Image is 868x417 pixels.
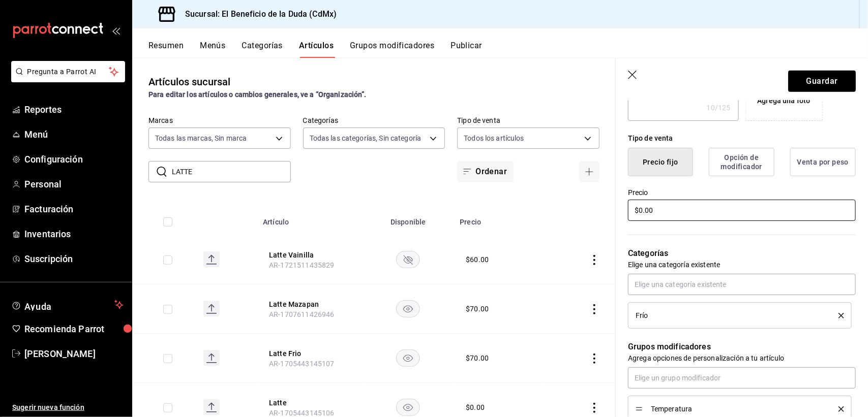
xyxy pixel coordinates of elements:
p: Grupos modificadores [628,341,856,353]
span: Menú [24,127,124,141]
span: AR-1705443145106 [269,409,334,417]
div: navigation tabs [148,41,868,58]
button: Pregunta a Parrot AI [11,61,125,82]
button: Publicar [451,41,482,58]
button: availability-product [396,251,420,268]
span: Pregunta a Parrot AI [27,67,109,77]
span: AR-1721511435829 [269,261,334,269]
span: Todas las categorías, Sin categoría [310,133,422,143]
span: Facturación [24,202,124,216]
span: [PERSON_NAME] [24,347,124,361]
span: Todos los artículos [464,133,524,143]
button: Artículos [299,41,334,58]
label: Marcas [148,117,291,124]
button: actions [589,304,600,314]
span: Frío [636,312,648,319]
button: Guardar [788,71,856,92]
label: Tipo de venta [457,117,600,124]
button: availability-product [396,300,420,317]
span: Personal [24,177,124,191]
span: AR-1705443145107 [269,360,334,368]
button: delete [831,406,844,412]
a: Pregunta a Parrot AI [7,74,125,84]
div: Artículos sucursal [148,74,230,89]
th: Precio [454,203,543,235]
button: actions [589,354,600,364]
span: Sugerir nueva función [12,402,124,413]
label: Precio [628,189,856,197]
strong: Para editar los artículos o cambios generales, ve a “Organización”. [148,90,367,99]
span: Inventarios [24,227,124,241]
span: Recomienda Parrot [24,322,124,336]
button: Grupos modificadores [350,41,434,58]
button: availability-product [396,349,420,367]
div: Tipo de venta [628,133,856,144]
button: Categorías [242,41,283,58]
span: Todas las marcas, Sin marca [155,133,247,143]
input: Elige una categoría existente [628,274,856,295]
p: Elige una categoría existente [628,260,856,270]
button: Venta por peso [790,148,856,176]
input: Buscar artículo [172,162,291,182]
span: Suscripción [24,252,124,266]
span: Configuración [24,152,124,166]
p: Categorías [628,247,856,260]
span: Reportes [24,103,124,116]
button: edit-product-location [269,299,350,309]
button: delete [831,313,844,318]
button: edit-product-location [269,348,350,359]
button: edit-product-location [269,250,350,260]
div: $ 0.00 [466,402,485,412]
p: Agrega opciones de personalización a tu artículo [628,353,856,363]
th: Artículo [257,203,363,235]
button: Opción de modificador [709,148,774,176]
label: Categorías [303,117,445,124]
th: Disponible [363,203,454,235]
button: actions [589,255,600,265]
div: Agrega una foto [758,95,811,106]
h3: Sucursal: El Beneficio de la Duda (CdMx) [177,8,337,20]
span: Ayuda [24,299,110,311]
button: Ordenar [457,161,513,182]
input: $0.00 [628,200,856,221]
button: actions [589,403,600,413]
button: Resumen [148,41,184,58]
input: Elige un grupo modificador [628,367,856,389]
button: open_drawer_menu [112,26,120,35]
span: AR-1707611426946 [269,310,334,318]
div: $ 60.00 [466,254,489,265]
div: $ 70.00 [466,353,489,363]
button: availability-product [396,399,420,416]
div: 10 /125 [707,103,731,113]
button: edit-product-location [269,398,350,408]
div: $ 70.00 [466,304,489,314]
button: Precio fijo [628,148,693,176]
span: Temperatura [651,405,823,412]
button: Menús [200,41,225,58]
